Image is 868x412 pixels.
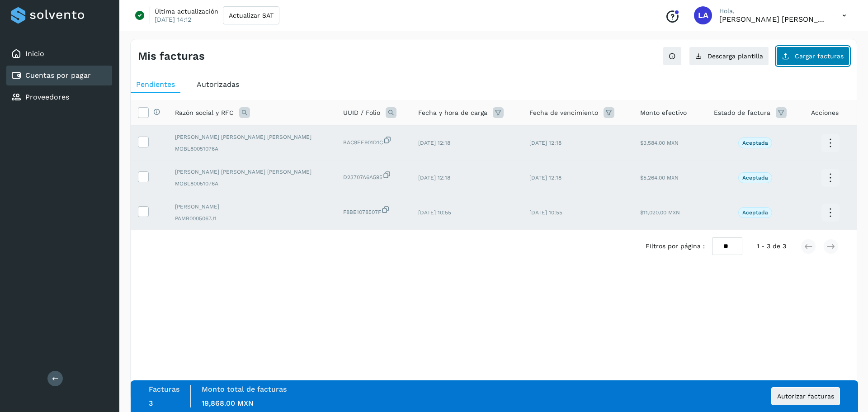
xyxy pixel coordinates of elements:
[777,393,834,399] span: Autorizar facturas
[175,214,329,223] span: PAMB0005067J1
[418,175,450,181] span: [DATE] 12:18
[529,140,561,146] span: [DATE] 12:18
[175,133,329,141] span: [PERSON_NAME] [PERSON_NAME] [PERSON_NAME]
[175,180,329,188] span: MOBL80051076A
[418,108,487,118] span: Fecha y hora de carga
[25,49,44,58] a: Inicio
[138,50,205,63] h4: Mis facturas
[771,387,840,405] button: Autorizar facturas
[742,209,768,216] p: Aceptada
[640,140,679,146] span: $3,584.00 MXN
[155,15,191,24] p: [DATE] 14:12
[6,66,112,85] div: Cuentas por pagar
[689,47,769,66] button: Descarga plantilla
[418,140,450,146] span: [DATE] 12:18
[640,209,680,216] span: $11,020.00 MXN
[197,80,239,89] span: Autorizadas
[343,205,404,216] span: F8BE1078507F
[155,7,218,15] p: Última actualización
[229,12,274,19] span: Actualizar SAT
[714,108,770,118] span: Estado de factura
[529,108,598,118] span: Fecha de vencimiento
[202,385,287,393] label: Monto total de facturas
[223,6,279,24] button: Actualizar SAT
[343,136,404,147] span: BAC9EE901D1C
[25,93,69,101] a: Proveedores
[149,385,179,393] label: Facturas
[149,399,153,407] span: 3
[811,108,839,118] span: Acciones
[719,7,828,15] p: Hola,
[646,242,705,251] span: Filtros por página :
[175,168,329,176] span: [PERSON_NAME] [PERSON_NAME] [PERSON_NAME]
[418,209,451,216] span: [DATE] 10:55
[529,209,562,216] span: [DATE] 10:55
[742,175,768,181] p: Aceptada
[757,242,786,251] span: 1 - 3 de 3
[202,399,254,407] span: 19,868.00 MXN
[343,170,404,181] span: D23707A6A595
[795,53,844,59] span: Cargar facturas
[742,140,768,146] p: Aceptada
[6,87,112,107] div: Proveedores
[640,175,679,181] span: $5,264.00 MXN
[343,108,380,118] span: UUID / Folio
[6,44,112,64] div: Inicio
[25,71,91,80] a: Cuentas por pagar
[136,80,175,89] span: Pendientes
[719,15,828,24] p: Luis Alfonso García Lugo
[640,108,687,118] span: Monto efectivo
[175,145,329,153] span: MOBL80051076A
[175,203,329,211] span: [PERSON_NAME]
[175,108,234,118] span: Razón social y RFC
[776,47,849,66] button: Cargar facturas
[529,175,561,181] span: [DATE] 12:18
[708,53,763,59] span: Descarga plantilla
